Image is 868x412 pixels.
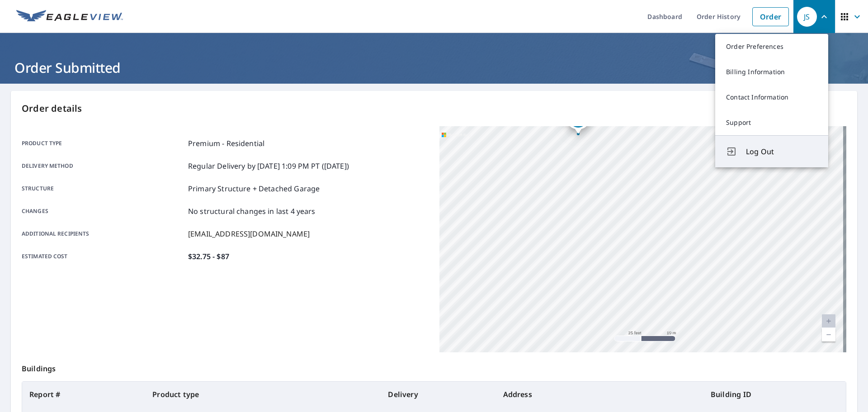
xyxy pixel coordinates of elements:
[22,251,184,262] p: Estimated cost
[188,183,320,194] p: Primary Structure + Detached Garage
[22,228,184,239] p: Additional recipients
[703,382,846,407] th: Building ID
[22,138,184,149] p: Product type
[715,59,828,85] a: Billing Information
[22,102,846,115] p: Order details
[822,314,835,328] a: Current Level 20, Zoom In Disabled
[715,135,828,167] button: Log Out
[188,138,264,149] p: Premium - Residential
[715,85,828,110] a: Contact Information
[145,382,381,407] th: Product type
[496,382,703,407] th: Address
[381,382,495,407] th: Delivery
[188,206,316,217] p: No structural changes in last 4 years
[11,58,857,77] h1: Order Submitted
[22,161,184,171] p: Delivery method
[22,206,184,217] p: Changes
[752,7,789,26] a: Order
[188,228,310,239] p: [EMAIL_ADDRESS][DOMAIN_NAME]
[22,382,145,407] th: Report #
[746,146,817,157] span: Log Out
[822,328,835,341] a: Current Level 20, Zoom Out
[188,251,229,262] p: $32.75 - $87
[715,34,828,59] a: Order Preferences
[22,352,846,381] p: Buildings
[16,10,123,24] img: EV Logo
[188,161,349,171] p: Regular Delivery by [DATE] 1:09 PM PT ([DATE])
[715,110,828,135] a: Support
[797,7,817,27] div: JS
[22,183,184,194] p: Structure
